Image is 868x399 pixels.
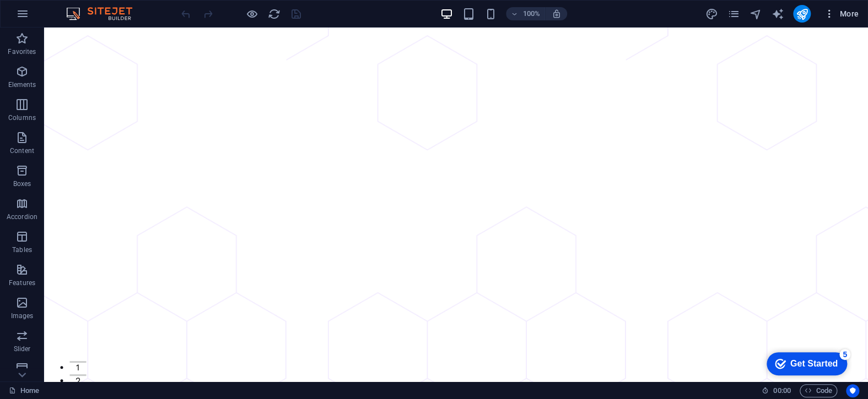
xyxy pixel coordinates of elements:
i: Design (Ctrl+Alt+Y) [705,8,718,20]
i: Navigator [749,8,762,20]
p: Content [10,146,34,155]
button: 2 [25,347,42,348]
button: More [820,5,863,23]
img: Editor Logo [63,7,146,20]
div: 5 [83,2,94,13]
i: Publish [795,8,808,20]
p: Tables [12,245,32,254]
button: 1 [25,334,42,335]
button: navigator [749,7,762,20]
div: Get Started 5 items remaining, 0% complete [10,6,90,29]
button: Click here to leave preview mode and continue editing [245,7,258,20]
p: Images [11,311,34,320]
p: Columns [8,113,36,122]
button: publish [793,5,811,23]
h6: Session time [762,384,791,397]
button: Code [800,384,837,397]
p: Accordion [7,212,37,221]
i: Reload page [268,8,281,20]
span: 00 00 [773,384,790,397]
p: Features [9,278,35,287]
span: More [824,8,859,19]
p: Slider [14,345,31,353]
button: Usercentrics [846,384,859,397]
button: 100% [506,7,545,20]
p: Favorites [8,47,36,56]
button: reload [267,7,281,20]
span: : [781,386,783,395]
p: Elements [8,80,36,89]
button: pages [727,7,740,20]
p: Boxes [13,179,31,188]
a: Click to cancel selection. Double-click to open Pages [9,384,39,397]
button: design [705,7,718,20]
span: Code [805,384,832,397]
div: Get Started [34,12,81,22]
i: Pages (Ctrl+Alt+S) [727,8,740,20]
button: text_generator [771,7,784,20]
i: On resize automatically adjust zoom level to fit chosen device. [551,9,561,19]
h6: 100% [522,7,540,20]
